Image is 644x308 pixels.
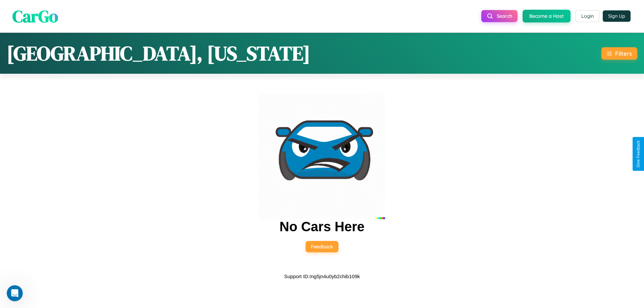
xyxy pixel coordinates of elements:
button: Filters [601,47,637,60]
img: car [259,93,385,219]
div: Give Feedback [636,140,641,168]
button: Search [481,10,518,22]
span: Search [497,13,512,19]
p: Support ID: mg5jn4u0yb2chib109k [284,272,360,281]
button: Become a Host [523,10,571,22]
iframe: Intercom live chat [7,285,23,301]
button: Sign Up [603,10,631,22]
h1: [GEOGRAPHIC_DATA], [US_STATE] [7,40,310,67]
button: Login [576,10,599,22]
h2: No Cars Here [279,219,364,234]
button: Feedback [306,241,338,252]
span: CarGo [12,4,58,27]
div: Filters [615,50,632,57]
